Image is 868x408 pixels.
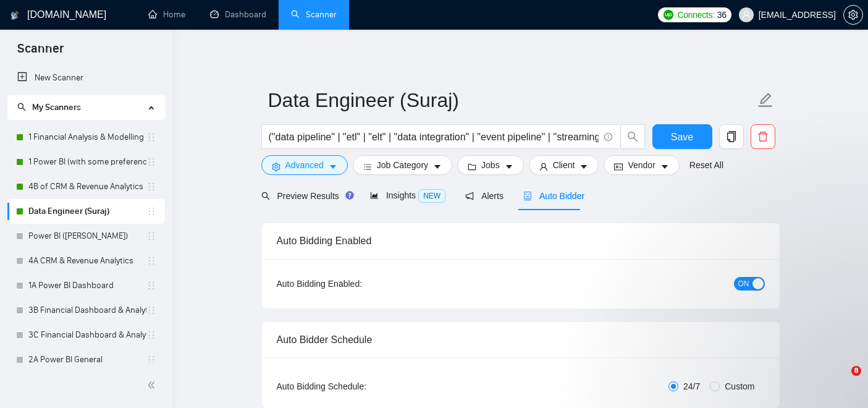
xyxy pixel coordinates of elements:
button: userClientcaret-down [529,155,599,175]
span: Connects: [677,8,714,22]
a: 1 Power BI (with some preference) [28,150,146,174]
span: area-chart [370,191,379,200]
a: 4A CRM & Revenue Analytics [28,249,146,273]
a: Power BI ([PERSON_NAME]) [28,224,146,249]
div: Auto Bidding Schedule: [277,380,439,393]
a: 4B of CRM & Revenue Analytics [28,174,146,199]
span: holder [146,182,156,192]
span: holder [146,231,156,241]
button: settingAdvancedcaret-down [261,155,348,175]
span: holder [146,305,156,315]
span: Client [553,158,575,172]
span: holder [146,355,156,365]
span: Custom [720,380,759,393]
li: New Scanner [7,66,165,90]
span: Alerts [465,191,504,201]
button: setting [843,5,863,25]
li: 3B Financial Dashboard & Analytics [7,298,165,323]
a: 1A Power BI Dashboard [28,273,146,298]
li: Power BI (Dipankar) [7,224,165,249]
input: Search Freelance Jobs... [269,129,599,145]
span: edit [757,92,773,108]
a: 3B Financial Dashboard & Analytics [28,298,146,323]
button: Save [652,124,712,149]
button: delete [751,124,775,149]
span: Save [671,129,693,145]
span: Auto Bidder [523,191,584,201]
li: 4B of CRM & Revenue Analytics [7,174,165,199]
span: holder [146,206,156,216]
span: info-circle [604,133,612,141]
a: 2A Power BI General [28,347,146,372]
span: holder [146,157,156,167]
li: 1A Power BI Dashboard [7,273,165,298]
span: Vendor [628,158,655,172]
span: search [621,131,644,142]
span: ON [738,277,749,291]
div: Tooltip anchor [344,190,355,201]
li: 1 Financial Analysis & Modelling (Ashutosh) [7,125,165,150]
span: notification [465,192,474,200]
span: 24/7 [678,380,705,393]
span: holder [146,330,156,340]
a: setting [843,10,863,20]
a: Reset All [689,158,723,172]
span: delete [751,131,775,142]
input: Scanner name... [268,85,755,116]
span: idcard [614,162,623,171]
a: 1 Financial Analysis & Modelling (Ashutosh) [28,125,146,150]
a: 3C Financial Dashboard & Analytics [28,323,146,347]
button: folderJobscaret-down [457,155,524,175]
span: setting [272,162,280,171]
span: caret-down [329,162,337,171]
span: NEW [418,189,445,203]
span: Job Category [377,158,428,172]
button: idcardVendorcaret-down [604,155,679,175]
button: barsJob Categorycaret-down [353,155,452,175]
span: user [539,162,548,171]
button: copy [719,124,744,149]
span: user [742,11,751,19]
span: 8 [851,366,861,376]
span: 36 [717,8,727,22]
li: 3C Financial Dashboard & Analytics [7,323,165,347]
a: searchScanner [291,9,337,20]
a: homeHome [148,9,185,20]
span: search [261,192,270,200]
img: logo [11,6,19,25]
li: 4A CRM & Revenue Analytics [7,249,165,273]
span: double-left [147,379,159,391]
span: bars [363,162,372,171]
iframe: Intercom live chat [826,366,856,396]
span: holder [146,132,156,142]
span: caret-down [505,162,513,171]
a: New Scanner [17,66,155,90]
li: 2A Power BI General [7,347,165,372]
span: caret-down [660,162,669,171]
span: Scanner [7,40,74,66]
span: Preview Results [261,191,350,201]
span: folder [468,162,476,171]
span: Advanced [285,158,324,172]
span: Jobs [481,158,500,172]
a: dashboardDashboard [210,9,266,20]
a: Data Engineer (Suraj) [28,199,146,224]
span: copy [720,131,743,142]
span: holder [146,256,156,266]
div: Auto Bidder Schedule [277,322,765,357]
button: search [620,124,645,149]
span: holder [146,281,156,291]
span: robot [523,192,532,200]
span: Insights [370,190,445,200]
div: Auto Bidding Enabled: [277,277,439,291]
img: upwork-logo.png [664,10,673,20]
span: caret-down [433,162,442,171]
span: My Scanners [32,102,81,113]
div: Auto Bidding Enabled [277,223,765,258]
span: caret-down [579,162,588,171]
span: search [17,103,26,111]
li: Data Engineer (Suraj) [7,199,165,224]
span: My Scanners [17,102,81,113]
li: 1 Power BI (with some preference) [7,150,165,174]
span: setting [844,10,862,20]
